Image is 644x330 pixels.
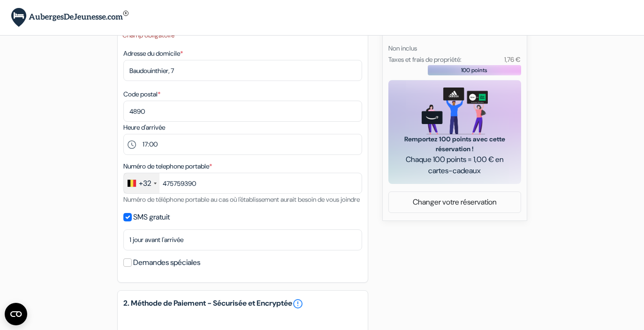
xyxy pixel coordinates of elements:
[139,178,151,189] div: +32
[123,123,165,132] label: Heure d'arrivée
[400,154,510,176] span: Chaque 100 points = 1,00 € en cartes-cadeaux
[123,195,360,204] small: Numéro de téléphone portable au cas où l'établissement aurait besoin de vous joindre
[400,134,510,154] span: Remportez 100 points avec cette réservation !
[124,173,159,193] div: Belgium (België): +32
[389,193,521,211] a: Changer votre réservation
[133,211,170,224] label: SMS gratuit
[123,173,362,194] input: 470 12 34 56
[422,88,488,135] img: gift_card_hero_new.png
[123,49,183,59] label: Adresse du domicile
[123,161,212,171] label: Numéro de telephone portable
[123,89,160,99] label: Code postal
[133,256,200,269] label: Demandes spéciales
[5,303,27,325] button: CMP-Widget öffnen
[123,298,362,309] h5: 2. Méthode de Paiement - Sécurisée et Encryptée
[11,8,129,27] img: AubergesDeJeunesse.com
[388,55,462,64] small: Taxes et frais de propriété:
[504,55,521,64] small: 1,76 €
[388,44,417,52] small: Non inclus
[292,298,303,309] a: error_outline
[122,31,362,40] li: Champ obligatoire
[461,66,487,74] span: 100 points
